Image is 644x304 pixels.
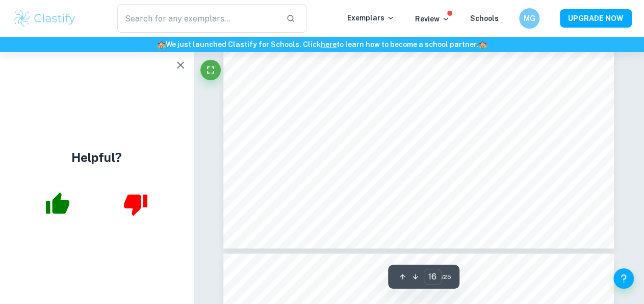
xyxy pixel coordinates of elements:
a: Schools [470,14,499,22]
button: Help and Feedback [613,268,634,289]
span: / 25 [442,272,451,282]
button: Fullscreen [200,60,221,80]
h6: MG [524,13,535,24]
p: Exemplars [347,12,395,24]
h6: We just launched Clastify for Schools. Click to learn how to become a school partner. [2,39,642,50]
button: MG [519,8,539,29]
span: 🏫 [157,40,166,49]
p: Review [415,13,450,25]
span: 🏫 [478,40,487,49]
button: UPGRADE NOW [560,9,632,28]
a: here [321,40,337,49]
h4: Helpful? [71,148,121,167]
img: Clastify logo [12,8,77,29]
input: Search for any exemplars... [117,4,278,33]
